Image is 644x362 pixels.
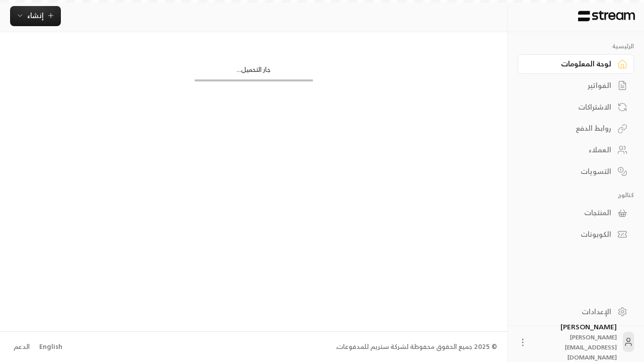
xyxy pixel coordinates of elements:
a: التسويات [518,161,634,181]
div: [PERSON_NAME] [534,322,617,362]
a: الدعم [10,338,33,356]
div: English [39,342,62,352]
img: Logo [577,11,636,22]
div: الإعدادات [530,307,611,317]
a: الاشتراكات [518,97,634,117]
div: © 2025 جميع الحقوق محفوظة لشركة ستريم للمدفوعات. [336,342,497,352]
div: الفواتير [530,80,611,90]
a: الفواتير [518,76,634,96]
p: كتالوج [518,191,634,199]
div: روابط الدفع [530,123,611,133]
a: العملاء [518,140,634,160]
a: الكوبونات [518,225,634,244]
div: الاشتراكات [530,102,611,112]
a: لوحة المعلومات [518,54,634,74]
div: التسويات [530,166,611,176]
span: إنشاء [27,9,44,22]
a: المنتجات [518,203,634,223]
div: لوحة المعلومات [530,59,611,69]
div: الكوبونات [530,229,611,239]
button: إنشاء [10,6,61,26]
p: الرئيسية [518,42,634,50]
a: الإعدادات [518,302,634,321]
div: المنتجات [530,208,611,218]
div: جار التحميل... [195,65,313,79]
a: روابط الدفع [518,119,634,138]
div: العملاء [530,145,611,155]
